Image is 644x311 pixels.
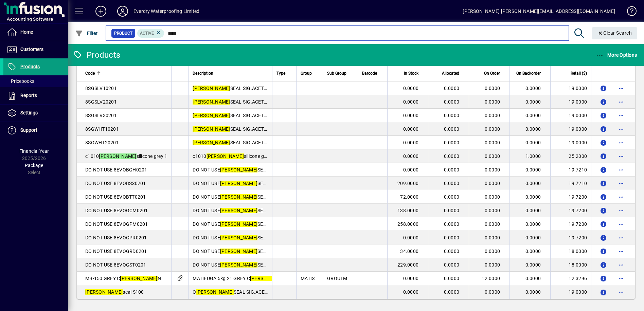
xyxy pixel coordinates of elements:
[193,249,375,254] span: DO NOT USE SEAL SIG.ACETICO(C808) GRIGIO ARDESIA 130 TUBE
[327,276,347,281] span: GROUTM
[485,86,500,91] span: 0.0000
[550,204,591,217] td: 19.7200
[485,208,500,213] span: 0.0000
[301,70,319,77] div: Group
[550,81,591,95] td: 19.0000
[85,194,146,200] span: DO NOT USE 8EVOBTT0201
[550,109,591,122] td: 19.0000
[85,113,117,118] span: 8SGSLV30201
[550,285,591,299] td: 19.0000
[301,276,315,281] span: MATIS
[403,126,419,132] span: 0.0000
[525,235,541,240] span: 0.0000
[193,126,230,132] em: [PERSON_NAME]
[137,29,164,38] mat-chip: Activation Status: Active
[196,289,234,295] em: [PERSON_NAME]
[550,95,591,109] td: 19.0000
[85,140,119,145] span: 8SGWHT20201
[485,249,500,254] span: 0.0000
[444,99,460,105] span: 0.0000
[525,221,541,227] span: 0.0000
[616,110,627,121] button: More options
[193,194,382,200] span: DO NOT USE SEAL SIG.ACETICO [PERSON_NAME] TITANIO 105 (S105)
[616,178,627,189] button: More options
[616,205,627,216] button: More options
[444,276,460,281] span: 0.0000
[397,221,418,227] span: 258.0000
[403,99,419,105] span: 0.0000
[3,122,68,139] a: Support
[444,181,460,186] span: 0.0000
[482,276,500,281] span: 12.0000
[85,181,146,186] span: DO NOT USE 8EVOBSS0201
[485,235,500,240] span: 0.0000
[220,194,257,200] em: [PERSON_NAME]
[133,6,199,17] div: Everdry Waterproofing Limited
[85,70,95,77] span: Code
[463,6,615,17] div: [PERSON_NAME] [PERSON_NAME][EMAIL_ADDRESS][DOMAIN_NAME]
[85,249,147,254] span: DO NOT USE 8EVOGRD0201
[444,221,460,227] span: 0.0000
[444,140,460,145] span: 0.0000
[193,113,230,118] em: [PERSON_NAME]
[403,140,419,145] span: 0.0000
[403,276,419,281] span: 0.0000
[120,276,157,281] em: [PERSON_NAME]
[193,99,308,105] span: SEAL SIG.ACETICO SILVER 2 (S105)
[193,167,387,172] span: DO NOT USE SEAL SIG.ACETICO [PERSON_NAME] GHIACCIO 102 (S105)
[220,235,257,240] em: [PERSON_NAME]
[525,194,541,200] span: 0.0000
[485,289,500,295] span: 0.0000
[473,70,506,77] div: On Order
[403,86,419,91] span: 0.0000
[444,262,460,268] span: 0.0000
[525,262,541,268] span: 0.0000
[597,30,632,36] span: Clear Search
[3,87,68,104] a: Reports
[85,86,117,91] span: 8SGSLV10201
[85,99,117,105] span: 8SGSLV20201
[193,113,308,118] span: SEAL SIG.ACETICO SILVER 3 (S105)
[516,70,541,77] span: On Backorder
[193,140,308,145] span: SEAL SIG.ACETICO WHITE 2 310ML
[525,86,541,91] span: 0.0000
[85,235,147,240] span: DO NOT USE 8EVOGPR0201
[220,262,257,268] em: [PERSON_NAME]
[525,167,541,172] span: 0.0000
[397,181,418,186] span: 209.0000
[85,276,161,281] span: MB-150 GREY C N
[596,52,637,58] span: More Options
[7,78,34,84] span: Pricebooks
[85,289,144,295] span: seal S100
[550,149,591,163] td: 25.2000
[444,249,460,254] span: 0.0000
[362,70,377,77] span: Barcode
[550,177,591,190] td: 19.7210
[112,5,133,17] button: Profile
[550,244,591,258] td: 18.0000
[525,208,541,213] span: 0.0000
[276,70,292,77] div: Type
[616,273,627,284] button: More options
[327,70,346,77] span: Sub Group
[616,287,627,297] button: More options
[444,194,460,200] span: 0.0000
[193,235,370,240] span: DO NOT USE SEAL SIG.ACETICO (C 43) GRIGIO PERLA 110 TUBE
[444,289,460,295] span: 0.0000
[594,49,639,61] button: More Options
[220,221,257,227] em: [PERSON_NAME]
[3,105,68,122] a: Settings
[525,153,541,159] span: 1.0000
[571,70,587,77] span: Retail ($)
[550,217,591,231] td: 19.7200
[616,191,627,202] button: More options
[193,86,230,91] em: [PERSON_NAME]
[616,232,627,243] button: More options
[525,99,541,105] span: 0.0000
[550,122,591,136] td: 19.0000
[140,31,154,36] span: Active
[485,126,500,132] span: 0.0000
[444,86,460,91] span: 0.0000
[220,208,257,213] em: [PERSON_NAME]
[193,153,274,159] span: c1010 silicone grey 1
